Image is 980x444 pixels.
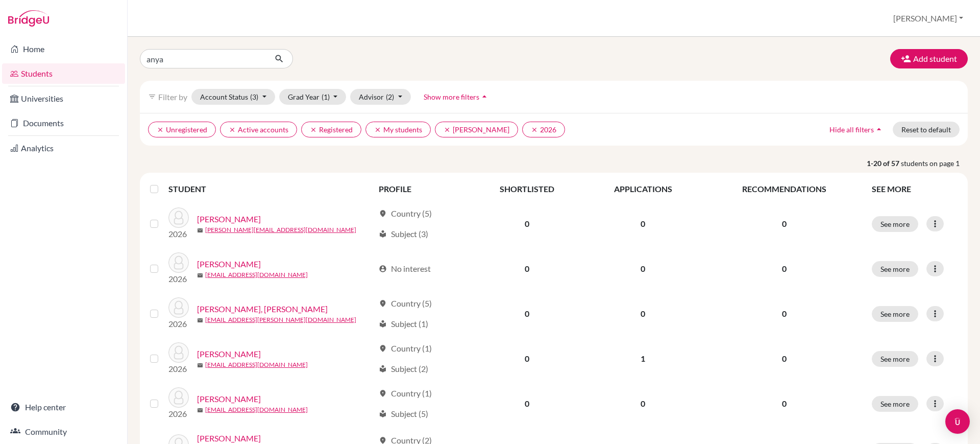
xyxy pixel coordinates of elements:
[197,407,203,413] span: mail
[379,344,387,353] span: location_on
[379,410,387,418] span: local_library
[250,92,258,101] span: (3)
[379,318,428,330] div: Subject (1)
[379,297,432,310] div: Country (5)
[709,353,860,365] p: 0
[889,9,968,28] button: [PERSON_NAME]
[8,10,49,27] img: Bridge-U
[471,336,583,381] td: 0
[893,122,960,137] button: Reset to default
[168,297,189,318] img: Alberto, Filita Michaque
[531,126,538,133] i: clear
[379,209,387,218] span: location_on
[148,92,156,101] i: filter_list
[379,228,428,240] div: Subject (3)
[379,389,387,398] span: location_on
[522,122,565,137] button: clear2026
[709,218,860,230] p: 0
[2,138,125,158] a: Analytics
[191,89,275,105] button: Account Status(3)
[379,342,432,355] div: Country (1)
[168,228,189,240] p: 2026
[709,398,860,410] p: 0
[866,177,964,201] th: SEE MORE
[471,201,583,246] td: 0
[197,213,261,225] a: [PERSON_NAME]
[867,158,901,169] strong: 1-20 of 57
[157,126,164,133] i: clear
[279,89,347,105] button: Grad Year(1)
[379,387,432,400] div: Country (1)
[2,39,125,59] a: Home
[301,122,361,137] button: clearRegistered
[583,201,702,246] td: 0
[379,365,387,373] span: local_library
[168,252,189,273] img: Agrawal, Anvi
[168,408,189,420] p: 2026
[197,303,328,315] a: [PERSON_NAME], [PERSON_NAME]
[415,89,498,105] button: Show more filtersarrow_drop_up
[424,92,479,101] span: Show more filters
[379,265,387,273] span: account_circle
[471,291,583,336] td: 0
[168,342,189,363] img: Anand, Varun
[471,381,583,426] td: 0
[197,362,203,368] span: mail
[197,258,261,270] a: [PERSON_NAME]
[205,405,308,414] a: [EMAIL_ADDRESS][DOMAIN_NAME]
[350,89,411,105] button: Advisor(2)
[444,126,451,133] i: clear
[890,49,968,68] button: Add student
[2,397,125,417] a: Help center
[197,393,261,405] a: [PERSON_NAME]
[379,320,387,328] span: local_library
[872,396,918,412] button: See more
[168,177,373,201] th: STUDENT
[168,387,189,408] img: Anjolie, Maya
[471,177,583,201] th: SHORTLISTED
[379,230,387,238] span: local_library
[709,308,860,320] p: 0
[140,49,266,68] input: Find student by name...
[220,122,297,137] button: clearActive accounts
[872,261,918,277] button: See more
[435,122,518,137] button: clear[PERSON_NAME]
[2,113,125,133] a: Documents
[872,351,918,367] button: See more
[197,227,203,233] span: mail
[374,126,381,133] i: clear
[945,409,970,434] div: Open Intercom Messenger
[148,122,216,137] button: clearUnregistered
[2,422,125,442] a: Community
[703,177,866,201] th: RECOMMENDATIONS
[583,336,702,381] td: 1
[168,318,189,330] p: 2026
[583,381,702,426] td: 0
[379,363,428,375] div: Subject (2)
[872,306,918,322] button: See more
[322,92,330,101] span: (1)
[205,270,308,279] a: [EMAIL_ADDRESS][DOMAIN_NAME]
[229,126,236,133] i: clear
[583,177,702,201] th: APPLICATIONS
[872,216,918,232] button: See more
[901,158,968,169] span: students on page 1
[205,315,356,324] a: [EMAIL_ADDRESS][PERSON_NAME][DOMAIN_NAME]
[471,246,583,291] td: 0
[373,177,471,201] th: PROFILE
[310,126,317,133] i: clear
[158,92,187,102] span: Filter by
[479,91,489,102] i: arrow_drop_up
[583,291,702,336] td: 0
[379,263,431,275] div: No interest
[821,122,893,137] button: Hide all filtersarrow_drop_up
[205,360,308,369] a: [EMAIL_ADDRESS][DOMAIN_NAME]
[386,92,394,101] span: (2)
[168,273,189,285] p: 2026
[205,225,356,235] a: [PERSON_NAME][EMAIL_ADDRESS][DOMAIN_NAME]
[365,122,431,137] button: clearMy students
[709,263,860,275] p: 0
[379,299,387,308] span: location_on
[197,272,203,278] span: mail
[379,207,432,220] div: Country (5)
